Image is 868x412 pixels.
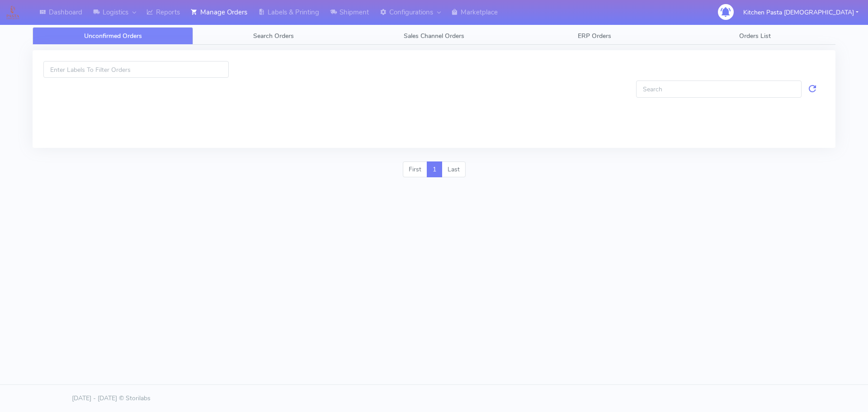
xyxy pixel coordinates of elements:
[33,27,835,45] ul: Tabs
[578,32,611,40] span: ERP Orders
[736,3,865,22] button: Kitchen Pasta [DEMOGRAPHIC_DATA]
[427,161,442,178] a: 1
[84,32,142,40] span: Unconfirmed Orders
[253,32,294,40] span: Search Orders
[404,32,464,40] span: Sales Channel Orders
[43,61,229,78] input: Enter Labels To Filter Orders
[636,81,802,97] input: Search
[739,32,771,40] span: Orders List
